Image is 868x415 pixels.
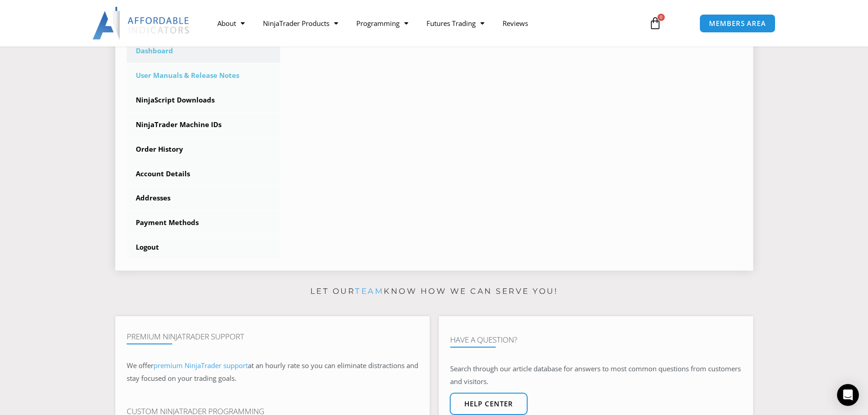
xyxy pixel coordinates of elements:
[837,384,859,406] div: Open Intercom Messenger
[127,332,418,341] h4: Premium NinjaTrader Support
[115,284,753,299] p: Let our know how we can serve you!
[493,13,537,34] a: Reviews
[699,14,776,33] a: MEMBERS AREA
[127,39,281,259] nav: Account pages
[355,287,384,296] a: team
[464,400,513,407] span: Help center
[347,13,417,34] a: Programming
[127,138,281,161] a: Order History
[127,361,154,370] span: We offer
[127,39,281,63] a: Dashboard
[127,162,281,186] a: Account Details
[127,186,281,210] a: Addresses
[635,10,675,36] a: 0
[450,393,528,415] a: Help center
[127,88,281,112] a: NinjaScript Downloads
[127,211,281,235] a: Payment Methods
[450,335,742,344] h4: Have A Question?
[127,113,281,137] a: NinjaTrader Machine IDs
[127,236,281,259] a: Logout
[657,14,665,21] span: 0
[92,7,190,40] img: LogoAI | Affordable Indicators – NinjaTrader
[254,13,347,34] a: NinjaTrader Products
[208,13,638,34] nav: Menu
[450,363,742,388] p: Search through our article database for answers to most common questions from customers and visit...
[127,64,281,87] a: User Manuals & Release Notes
[208,13,254,34] a: About
[709,20,766,27] span: MEMBERS AREA
[127,361,418,383] span: at an hourly rate so you can eliminate distractions and stay focused on your trading goals.
[417,13,493,34] a: Futures Trading
[154,361,248,370] a: premium NinjaTrader support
